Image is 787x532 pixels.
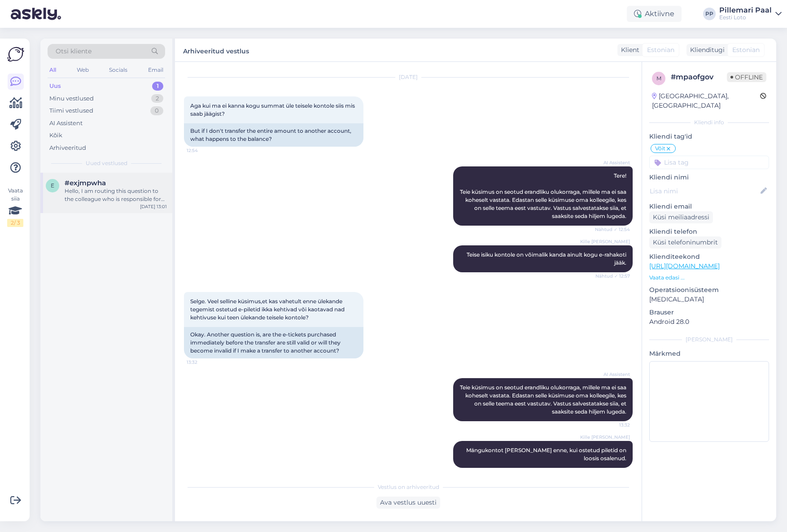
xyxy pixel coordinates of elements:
div: Klienditugi [686,45,725,55]
span: Mängukontot [PERSON_NAME] enne, kui ostetud piletid on loosis osalenud. [466,447,628,462]
div: PP [703,8,716,20]
div: Arhiveeritud [49,144,86,153]
p: Vaata edasi ... [649,274,769,282]
span: 12:54 [187,147,220,154]
input: Lisa tag [649,156,769,169]
div: Klient [617,45,639,55]
div: AI Assistent [49,119,83,128]
span: Uued vestlused [86,159,127,167]
div: [GEOGRAPHIC_DATA], [GEOGRAPHIC_DATA] [652,92,760,110]
div: Email [146,64,165,76]
div: Tiimi vestlused [49,106,93,115]
label: Arhiveeritud vestlus [183,44,249,56]
div: Minu vestlused [49,94,94,103]
div: 2 / 3 [7,219,23,227]
div: 0 [150,106,163,115]
span: Vestlus on arhiveeritud [378,483,439,491]
span: Estonian [647,45,674,55]
span: Kille [PERSON_NAME] [580,238,630,245]
p: Android 28.0 [649,317,769,327]
span: #exjmpwha [65,179,106,187]
p: Kliendi email [649,202,769,211]
img: Askly Logo [7,46,24,63]
div: Vaata siia [7,187,23,227]
span: Aga kui ma ei kanna kogu summat üle teisele kontole siis mis saab jäägist? [190,102,356,117]
p: Märkmed [649,349,769,358]
span: 13:41 [596,468,630,475]
span: 13:32 [596,422,630,428]
span: Teie küsimus on seotud erandliku olukorraga, millele ma ei saa koheselt vastata. Edastan selle kü... [460,384,628,415]
div: [PERSON_NAME] [649,336,769,344]
span: m [656,75,661,82]
p: Kliendi tag'id [649,132,769,141]
div: Küsi meiliaadressi [649,211,713,223]
div: Uus [49,82,61,91]
span: Nähtud ✓ 12:54 [595,226,630,233]
span: Võit [655,146,665,151]
div: 1 [152,82,163,91]
div: Eesti Loto [719,14,772,21]
div: Web [75,64,91,76]
div: Okay. Another question is, are the e-tickets purchased immediately before the transfer are still ... [184,327,363,358]
a: [URL][DOMAIN_NAME] [649,262,720,270]
span: Estonian [732,45,760,55]
div: All [48,64,58,76]
span: 13:32 [187,359,220,366]
span: AI Assistent [596,159,630,166]
div: Kõik [49,131,62,140]
div: Socials [107,64,129,76]
p: Kliendi telefon [649,227,769,236]
p: Klienditeekond [649,252,769,262]
div: Hello, I am routing this question to the colleague who is responsible for this topic. The reply m... [65,187,167,203]
div: Küsi telefoninumbrit [649,236,721,249]
div: But if I don't transfer the entire amount to another account, what happens to the balance? [184,123,363,147]
div: [DATE] 13:01 [140,203,167,210]
p: Brauser [649,308,769,317]
p: [MEDICAL_DATA] [649,295,769,304]
span: e [51,182,54,189]
div: Ava vestlus uuesti [376,497,440,509]
div: 2 [151,94,163,103]
div: # mpaofgov [671,72,727,83]
span: Selge. Veel selline küsimus,et kas vahetult enne ülekande tegemist ostetud e-piletid ikka kehtiva... [190,298,346,321]
span: AI Assistent [596,371,630,378]
span: Nähtud ✓ 12:57 [595,273,630,279]
a: Pillemari PaalEesti Loto [719,7,782,21]
span: Kille [PERSON_NAME] [580,434,630,440]
div: Kliendi info [649,118,769,126]
div: [DATE] [184,73,633,81]
input: Lisa nimi [650,186,759,196]
p: Operatsioonisüsteem [649,285,769,295]
div: Aktiivne [627,6,682,22]
p: Kliendi nimi [649,173,769,182]
div: Pillemari Paal [719,7,772,14]
span: Teise isiku kontole on võimalik kanda ainult kogu e-rahakoti jääk. [467,251,628,266]
span: Offline [727,72,766,82]
span: Otsi kliente [56,47,92,56]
